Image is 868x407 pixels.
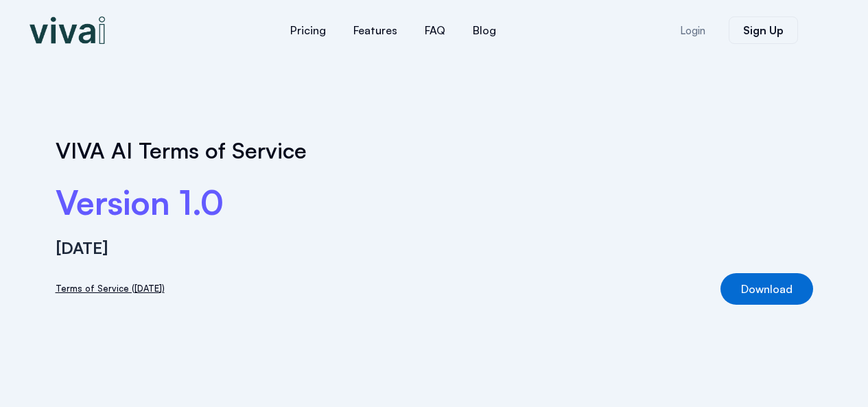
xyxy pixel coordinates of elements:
[743,25,784,36] span: Sign Up
[680,25,705,36] span: Login
[56,137,813,163] h1: VIVA AI Terms of Service
[56,237,108,258] strong: [DATE]
[56,181,813,224] h2: Version 1.0
[56,281,165,296] a: Terms of Service ([DATE])
[459,14,510,47] a: Blog
[277,14,340,47] a: Pricing
[720,273,813,305] a: Download
[411,14,459,47] a: FAQ
[664,17,722,44] a: Login
[194,14,592,47] nav: Menu
[729,16,798,44] a: Sign Up
[340,14,411,47] a: Features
